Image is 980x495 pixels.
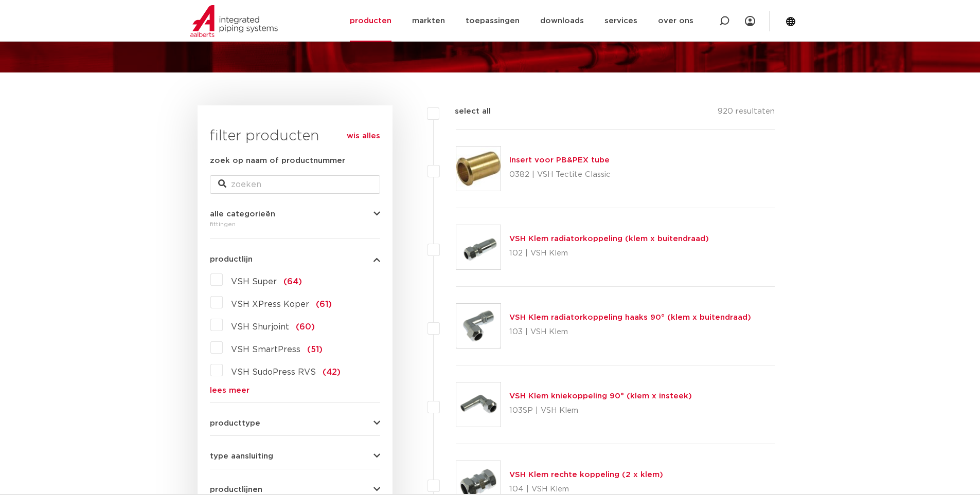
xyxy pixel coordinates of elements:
span: (42) [323,368,341,376]
img: Thumbnail for VSH Klem kniekoppeling 90° (klem x insteek) [456,382,501,427]
a: Insert voor PB&PEX tube [509,156,610,164]
a: VSH Klem radiatorkoppeling (klem x buitendraad) [509,235,709,243]
span: productlijn [210,255,253,263]
p: 0382 | VSH Tectite Classic [509,167,611,183]
span: VSH XPress Koper [231,300,309,308]
a: lees meer [210,387,380,394]
span: VSH Super [231,278,277,286]
span: type aansluiting [210,452,273,460]
a: VSH Klem rechte koppeling (2 x klem) [509,471,663,479]
span: alle categorieën [210,210,275,218]
button: alle categorieën [210,210,380,218]
label: zoek op naam of productnummer [210,155,345,167]
button: productlijn [210,255,380,263]
button: producttype [210,419,380,427]
p: 920 resultaten [718,105,775,121]
a: VSH Klem kniekoppeling 90° (klem x insteek) [509,392,692,400]
span: VSH SudoPress RVS [231,368,316,376]
span: producttype [210,419,260,427]
h3: filter producten [210,126,380,146]
span: productlijnen [210,486,262,493]
button: type aansluiting [210,452,380,460]
span: VSH Shurjoint [231,323,289,331]
img: Thumbnail for Insert voor PB&PEX tube [456,146,501,191]
span: VSH SmartPress [231,345,300,354]
a: wis alles [347,130,380,142]
img: Thumbnail for VSH Klem radiatorkoppeling (klem x buitendraad) [456,225,501,269]
p: 103SP | VSH Klem [509,402,692,419]
p: 103 | VSH Klem [509,324,751,340]
p: 102 | VSH Klem [509,245,709,262]
button: productlijnen [210,486,380,493]
span: (64) [283,278,302,286]
img: Thumbnail for VSH Klem radiatorkoppeling haaks 90° (klem x buitendraad) [456,304,501,348]
a: VSH Klem radiatorkoppeling haaks 90° (klem x buitendraad) [509,314,751,321]
span: (51) [307,345,323,354]
div: fittingen [210,218,380,230]
label: select all [439,105,491,118]
input: zoeken [210,175,380,194]
span: (61) [316,300,332,308]
span: (60) [296,323,315,331]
